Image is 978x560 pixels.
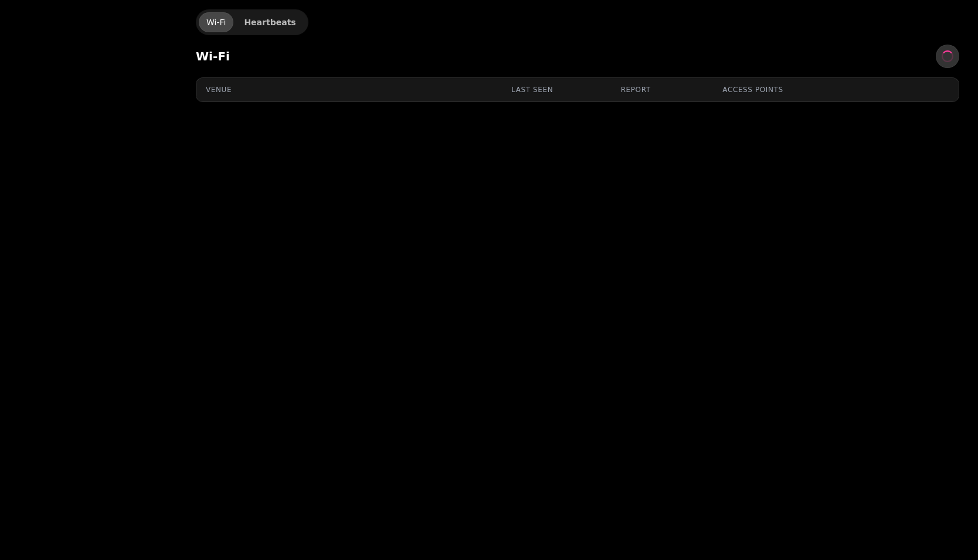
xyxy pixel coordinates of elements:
[38,470,73,484] span: Logout
[15,337,167,360] button: Share
[38,419,79,433] span: Settings
[235,15,305,30] button: Heartbeats
[15,362,167,386] button: Support
[15,440,167,463] button: Switch User
[199,12,233,32] a: Wi-Fi
[206,16,226,28] div: Wi-Fi
[511,85,602,94] div: Last seen
[152,301,156,310] span: 3
[196,48,230,65] h2: Wi-Fi
[15,466,167,489] button: Logout
[38,444,96,459] span: Switch User
[139,11,155,23] div: ⌘K
[15,414,167,437] a: Settings
[621,85,704,94] div: Report
[206,85,493,94] div: Venue
[38,341,66,355] span: Share
[15,388,167,412] button: Reload App
[42,11,70,23] p: Search
[15,294,167,317] a: 3
[722,85,847,94] div: Access points
[38,393,94,407] span: Reload App
[15,491,167,515] a: Switch Organisation
[38,367,77,381] span: Support
[244,18,296,26] span: Heartbeats
[38,496,137,510] span: Switch Organisation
